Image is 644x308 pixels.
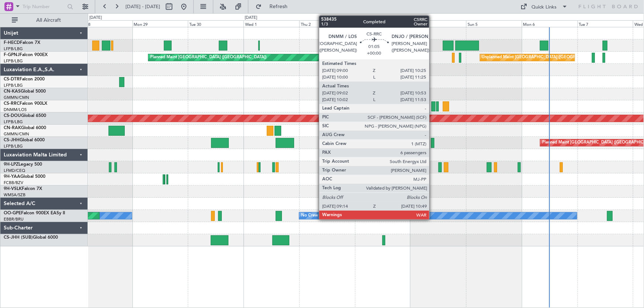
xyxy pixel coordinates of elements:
[410,20,466,27] div: Sat 4
[8,14,80,26] button: All Aircraft
[4,235,33,240] span: CS-JHH (SUB)
[4,58,23,64] a: LFPB/LBG
[4,180,23,186] a: FCBB/BZV
[125,3,160,10] span: [DATE] - [DATE]
[4,101,47,106] a: CS-RRCFalcon 900LX
[4,114,46,118] a: CS-DOUGlobal 6500
[188,20,244,27] div: Tue 30
[4,192,25,198] a: WMSA/SZB
[4,41,40,45] a: F-HECDFalcon 7X
[4,77,45,82] a: CS-DTRFalcon 2000
[4,77,20,82] span: CS-DTR
[4,83,23,88] a: LFPB/LBG
[578,20,633,27] div: Tue 7
[522,20,578,27] div: Mon 6
[23,1,65,12] input: Trip Number
[19,18,78,23] span: All Aircraft
[4,89,46,94] a: CN-KASGlobal 5000
[263,4,294,9] span: Refresh
[466,20,522,27] div: Sun 5
[4,187,22,191] span: 9H-VSLK
[4,126,21,130] span: CN-RAK
[4,211,21,215] span: OO-GPE
[4,46,23,52] a: LFPB/LBG
[4,168,25,173] a: LFMD/CEQ
[89,15,102,21] div: [DATE]
[4,107,27,113] a: DNMM/LOS
[4,119,23,125] a: LFPB/LBG
[4,101,20,106] span: CS-RRC
[4,174,20,179] span: 9H-YAA
[517,1,572,13] button: Quick Links
[4,53,20,57] span: F-GPNJ
[4,211,65,215] a: OO-GPEFalcon 900EX EASy II
[4,95,29,100] a: GMMN/CMN
[4,53,48,57] a: F-GPNJFalcon 900EX
[4,174,45,179] a: 9H-YAAGlobal 5000
[244,20,299,27] div: Wed 1
[4,114,21,118] span: CS-DOU
[132,20,188,27] div: Mon 29
[532,4,557,11] div: Quick Links
[4,89,21,94] span: CN-KAS
[4,131,29,137] a: GMMN/CMN
[4,187,42,191] a: 9H-VSLKFalcon 7X
[77,20,132,27] div: Sun 28
[4,126,46,130] a: CN-RAKGlobal 6000
[4,41,20,45] span: F-HECD
[299,20,355,27] div: Thu 2
[245,15,257,21] div: [DATE]
[4,217,24,222] a: EBBR/BRU
[4,138,45,142] a: CS-JHHGlobal 6000
[355,20,411,27] div: Fri 3
[333,40,410,51] div: AOG Maint Paris ([GEOGRAPHIC_DATA])
[482,52,603,63] div: Unplanned Maint [GEOGRAPHIC_DATA] ([GEOGRAPHIC_DATA])
[150,52,266,63] div: Planned Maint [GEOGRAPHIC_DATA] ([GEOGRAPHIC_DATA])
[4,143,23,149] a: LFPB/LBG
[301,210,333,221] div: No Crew Malaga
[252,1,296,13] button: Refresh
[4,235,58,240] a: CS-JHH (SUB)Global 6000
[4,162,42,167] a: 9H-LPZLegacy 500
[4,138,20,142] span: CS-JHH
[4,162,18,167] span: 9H-LPZ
